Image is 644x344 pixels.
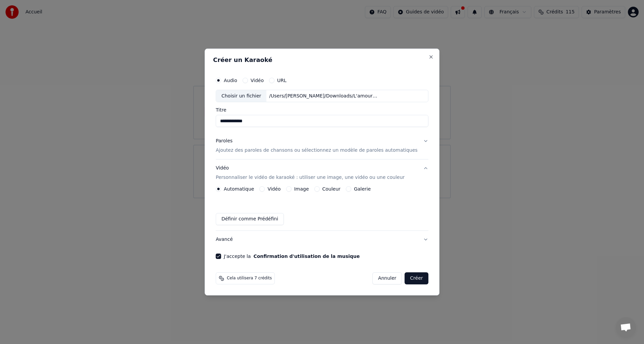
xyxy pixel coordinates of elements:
label: Vidéo [251,78,264,83]
button: ParolesAjoutez des paroles de chansons ou sélectionnez un modèle de paroles automatiques [216,133,428,159]
p: Ajoutez des paroles de chansons ou sélectionnez un modèle de paroles automatiques [216,147,418,154]
button: J'accepte la [254,254,360,259]
button: VidéoPersonnaliser le vidéo de karaoké : utiliser une image, une vidéo ou une couleur [216,160,428,187]
label: Image [294,187,309,191]
label: Galerie [354,187,371,191]
h2: Créer un Karaoké [213,57,431,63]
div: VidéoPersonnaliser le vidéo de karaoké : utiliser une image, une vidéo ou une couleur [216,186,428,230]
div: /Users/[PERSON_NAME]/Downloads/L'amour fou - Indochine.mp3 [267,93,381,99]
span: Cela utilisera 7 crédits [227,276,272,281]
label: Titre [216,108,428,113]
label: Audio [224,78,237,83]
label: URL [277,78,286,83]
button: Annuler [372,272,402,284]
label: Vidéo [268,187,281,191]
p: Personnaliser le vidéo de karaoké : utiliser une image, une vidéo ou une couleur [216,174,405,181]
label: Automatique [224,187,254,191]
button: Créer [405,272,428,284]
label: Couleur [322,187,340,191]
div: Vidéo [216,165,405,181]
div: Choisir un fichier [216,90,266,102]
button: Avancé [216,231,428,248]
label: J'accepte la [224,254,360,259]
div: Paroles [216,138,232,145]
button: Définir comme Prédéfini [216,213,284,225]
